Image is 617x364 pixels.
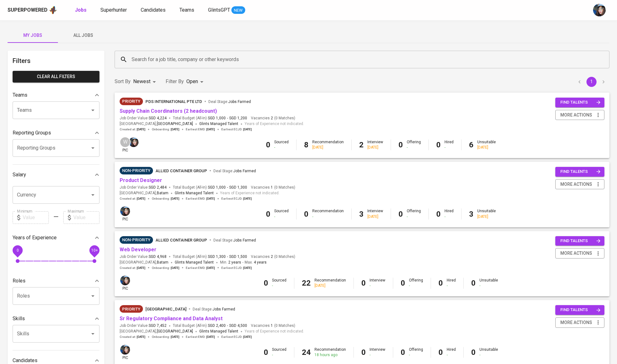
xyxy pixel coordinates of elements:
span: Allied Container Group [156,238,207,242]
div: Salary [13,168,99,181]
span: [DATE] [206,127,215,132]
span: [GEOGRAPHIC_DATA] , [120,259,168,266]
b: 0 [401,348,405,357]
span: more actions [560,111,592,119]
span: Deal Stage : [213,169,256,173]
span: [GEOGRAPHIC_DATA] , [120,190,168,196]
img: diazagista@glints.com [120,345,130,355]
span: All Jobs [62,31,105,39]
img: diazagista@glints.com [129,137,139,147]
b: 0 [439,279,443,287]
span: Open [186,78,198,84]
b: 0 [401,279,405,287]
span: Glints Managed Talent [199,122,238,126]
span: Job Order Value [120,116,167,121]
b: 0 [436,140,441,149]
span: [DATE] [137,127,145,132]
button: find talents [555,305,604,315]
div: - [447,283,456,288]
div: [DATE] [367,214,383,219]
span: Glints Managed Talent [199,329,238,333]
div: Unsuitable [477,139,496,150]
span: Earliest ECJD : [221,196,252,201]
div: Interview [367,208,383,219]
span: Total Budget (All-In) [173,323,247,328]
b: 0 [264,348,268,357]
button: more actions [555,317,604,328]
div: Reporting Groups [13,127,99,139]
span: Created at : [120,335,145,339]
div: Interview [370,347,385,358]
a: Superhunter [100,6,128,14]
span: Vacancies ( 0 Matches ) [251,185,295,190]
span: PDS International Pte Ltd [145,99,202,104]
span: Deal Stage : [208,100,251,104]
button: Clear All filters [13,71,99,82]
span: [DATE] [243,266,252,270]
span: SGD 2,484 [149,185,167,190]
p: Roles [13,277,25,285]
span: 1 [270,323,273,328]
span: NEW [231,7,245,14]
span: 4 years [254,260,267,264]
b: Jobs [75,7,87,13]
button: more actions [555,110,604,120]
span: SGD 1,000 [208,116,226,121]
h6: Filters [13,56,99,66]
span: Non-Priority [120,237,153,243]
b: 3 [469,210,473,219]
img: diazagista@glints.com [120,206,130,216]
span: 10+ [91,248,98,252]
div: Superpowered [8,7,48,14]
b: 0 [439,348,443,357]
a: Teams [179,6,195,14]
input: Value [23,211,49,224]
span: [DATE] [206,196,215,201]
span: find talents [560,237,601,245]
div: New Job received from Demand Team [120,98,143,105]
div: Interview [370,278,385,288]
div: - [479,283,498,288]
div: [DATE] [367,145,383,150]
span: Min. [220,260,241,264]
span: Jobs Farmed [233,169,256,173]
span: - [227,116,228,121]
span: find talents [560,99,601,106]
span: - [227,323,228,328]
div: Recommendation [314,347,346,358]
span: Created at : [120,266,145,270]
div: Teams [13,89,99,101]
div: Open [186,76,206,88]
span: find talents [560,168,601,175]
div: [DATE] [477,214,496,219]
span: Jobs Farmed [233,238,256,242]
span: - [227,185,228,190]
div: Unsuitable [479,278,498,288]
span: Onboarding : [152,266,179,270]
span: [DATE] [243,196,252,201]
button: more actions [555,179,604,190]
span: [DATE] [206,266,215,270]
div: pic [120,344,131,361]
span: SGD 1,500 [229,254,247,259]
span: [DATE] [171,266,179,270]
span: Vacancies ( 0 Matches ) [251,116,295,121]
b: 0 [471,348,476,357]
button: find talents [555,236,604,246]
b: 0 [399,210,403,219]
span: SGD 1,000 [208,185,226,190]
span: Superhunter [100,7,127,13]
b: 0 [266,140,270,149]
span: SGD 1,300 [229,185,247,190]
b: 6 [469,140,473,149]
div: [DATE] [314,283,346,288]
span: [DATE] [137,196,145,201]
span: SGD 4,224 [149,116,167,121]
span: more actions [560,180,592,188]
span: 1 [270,185,273,190]
div: Pending Client’s Feedback [120,167,153,174]
span: Earliest EMD : [186,266,215,270]
a: Sr Regulatory Compliance and Data Analyst [120,316,223,321]
a: Supply Chain Coordinators (2 headcount) [120,108,217,114]
div: Pending Client’s Feedback, Sufficient Talents in Pipeline [120,236,153,244]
